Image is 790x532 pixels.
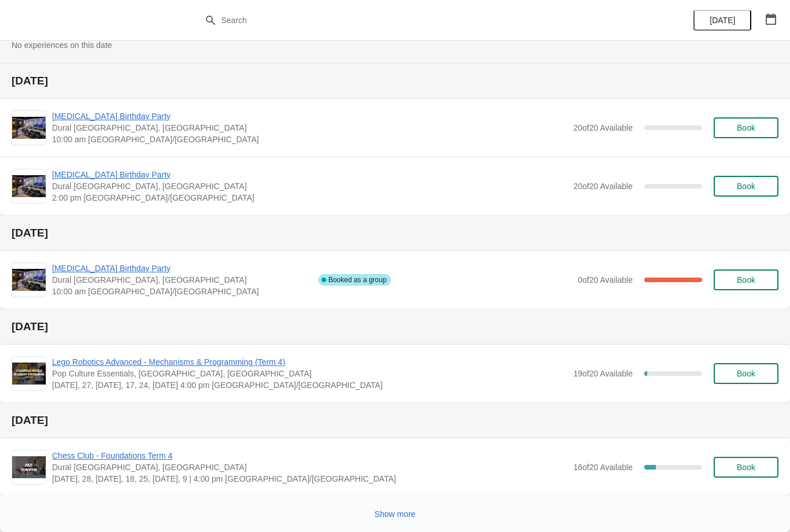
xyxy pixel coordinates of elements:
span: Book [737,369,755,378]
span: Book [737,182,755,191]
input: Search [221,10,593,31]
span: 0 of 20 Available [578,275,633,285]
img: PCE Birthday Party | Dural NSW, Australia | 10:00 am Australia/Sydney [12,117,46,138]
span: Show more [375,509,416,519]
span: 2:00 pm [GEOGRAPHIC_DATA]/[GEOGRAPHIC_DATA] [52,192,567,204]
span: 19 of 20 Available [573,369,633,378]
span: 20 of 20 Available [573,123,633,132]
button: Book [714,269,778,290]
span: 20 of 20 Available [573,182,633,191]
span: [MEDICAL_DATA] Birthday Party [52,263,312,274]
span: 10:00 am [GEOGRAPHIC_DATA]/[GEOGRAPHIC_DATA] [52,134,567,145]
span: [DATE] [710,16,735,25]
button: Book [714,117,778,138]
span: Book [737,463,755,472]
span: 10:00 am [GEOGRAPHIC_DATA]/[GEOGRAPHIC_DATA] [52,286,312,297]
span: [MEDICAL_DATA] Birthday Party [52,110,567,122]
img: Chess Club - Foundations Term 4 | Dural NSW, Australia | 4:00 pm Australia/Sydney [12,456,46,478]
img: PCE Birthday Party | Dural NSW, Australia | 10:00 am Australia/Sydney [12,269,46,290]
span: Book [737,123,755,132]
img: Lego Robotics Advanced - Mechanisms & Programming (Term 4) | Pop Culture Essentials, Old Northern... [12,363,46,385]
button: [DATE] [693,10,751,31]
span: Booked as a group [328,275,387,285]
h2: [DATE] [12,321,778,332]
span: No experiences on this date [12,40,112,50]
button: Show more [370,504,420,524]
span: 16 of 20 Available [573,463,633,472]
button: Book [714,363,778,384]
button: Book [714,457,778,478]
button: Book [714,176,778,197]
h2: [DATE] [12,415,778,426]
span: Dural [GEOGRAPHIC_DATA], [GEOGRAPHIC_DATA] [52,274,312,286]
span: [MEDICAL_DATA] Birthday Party [52,169,567,180]
h2: [DATE] [12,75,778,87]
span: Pop Culture Essentials, [GEOGRAPHIC_DATA], [GEOGRAPHIC_DATA] [52,368,567,379]
span: Lego Robotics Advanced - Mechanisms & Programming (Term 4) [52,356,567,368]
h2: [DATE] [12,227,778,239]
span: Chess Club - Foundations Term 4 [52,450,567,461]
span: [DATE], 28, [DATE], 18, 25, [DATE], 9 | 4:00 pm [GEOGRAPHIC_DATA]/[GEOGRAPHIC_DATA] [52,473,567,485]
img: PCE Birthday Party | Dural NSW, Australia | 2:00 pm Australia/Sydney [12,175,46,197]
span: Book [737,275,755,285]
span: [DATE], 27, [DATE], 17, 24, [DATE] 4:00 pm [GEOGRAPHIC_DATA]/[GEOGRAPHIC_DATA] [52,379,567,391]
span: Dural [GEOGRAPHIC_DATA], [GEOGRAPHIC_DATA] [52,122,567,134]
span: Dural [GEOGRAPHIC_DATA], [GEOGRAPHIC_DATA] [52,461,567,473]
span: Dural [GEOGRAPHIC_DATA], [GEOGRAPHIC_DATA] [52,180,567,192]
